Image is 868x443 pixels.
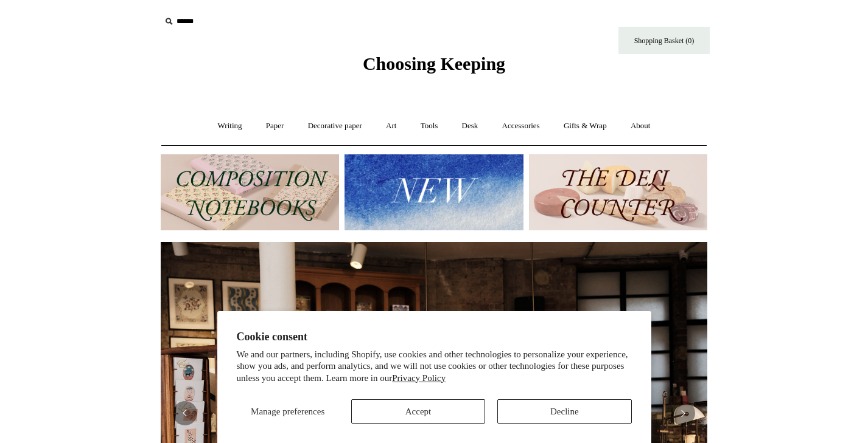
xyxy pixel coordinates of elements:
[410,110,449,142] a: Tools
[237,399,339,424] button: Manage preferences
[618,27,710,54] a: Shopping Basket (0)
[351,399,485,424] button: Accept
[345,154,523,230] img: New.jpg__PID:f73bdf93-380a-4a35-bcfe-7823039498e1
[553,110,618,142] a: Gifts & Wrap
[237,331,632,343] h2: Cookie consent
[529,154,707,230] img: The Deli Counter
[297,110,373,142] a: Decorative paper
[251,407,324,416] span: Manage preferences
[620,110,662,142] a: About
[497,399,631,424] button: Decline
[363,63,505,72] a: Choosing Keeping
[671,401,695,425] button: Next
[451,110,489,142] a: Desk
[255,110,295,142] a: Paper
[237,349,632,385] p: We and our partners, including Shopify, use cookies and other technologies to personalize your ex...
[491,110,551,142] a: Accessories
[207,110,253,142] a: Writing
[161,154,339,230] img: 202302 Composition ledgers.jpg__PID:69722ee6-fa44-49dd-a067-31375e5d54ec
[375,110,407,142] a: Art
[392,373,446,383] a: Privacy Policy
[363,53,505,74] span: Choosing Keeping
[173,401,197,425] button: Previous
